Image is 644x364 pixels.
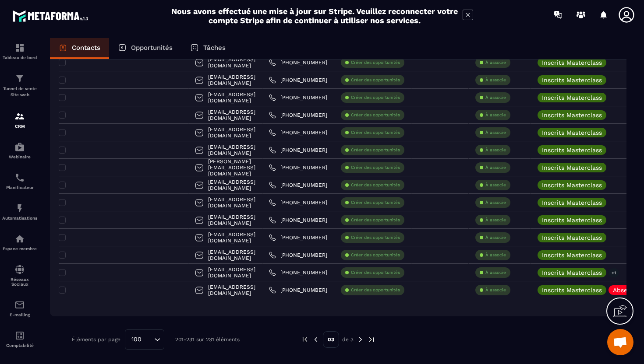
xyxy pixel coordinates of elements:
[351,199,400,206] p: Créer des opportunités
[2,185,37,190] p: Planificateur
[542,182,602,188] p: Inscrits Masterclass
[542,217,602,223] p: Inscrits Masterclass
[323,331,339,348] p: 03
[269,77,327,84] a: [PHONE_NUMBER]
[14,234,25,244] img: automations
[2,124,37,129] p: CRM
[485,77,506,83] p: À associe
[342,336,354,343] p: de 3
[2,277,37,287] p: Réseaux Sociaux
[351,112,400,118] p: Créer des opportunités
[485,199,506,206] p: À associe
[351,147,400,153] p: Créer des opportunités
[351,269,400,276] p: Créer des opportunités
[2,166,37,196] a: schedulerschedulerPlanificateur
[485,269,506,276] p: À associe
[542,112,602,118] p: Inscrits Masterclass
[128,335,145,344] span: 100
[269,287,327,294] a: [PHONE_NUMBER]
[351,164,400,171] p: Créer des opportunités
[542,199,602,206] p: Inscrits Masterclass
[2,324,37,354] a: accountantaccountantComptabilité
[269,269,327,276] a: [PHONE_NUMBER]
[269,94,327,101] a: [PHONE_NUMBER]
[2,66,37,105] a: formationformationTunnel de vente Site web
[269,182,327,189] a: [PHONE_NUMBER]
[269,217,327,224] a: [PHONE_NUMBER]
[14,264,25,275] img: social-network
[269,129,327,136] a: [PHONE_NUMBER]
[50,38,109,59] a: Contacts
[351,182,400,188] p: Créer des opportunités
[351,77,400,83] p: Créer des opportunités
[171,7,458,25] h2: Nous avons effectué une mise à jour sur Stripe. Veuillez reconnecter votre compte Stripe afin de ...
[357,336,364,343] img: next
[542,129,602,136] p: Inscrits Masterclass
[2,246,37,251] p: Espace membre
[351,59,400,66] p: Créer des opportunités
[269,164,327,171] a: [PHONE_NUMBER]
[14,73,25,84] img: formation
[125,329,164,350] div: Search for option
[485,94,506,101] p: À associe
[542,77,602,83] p: Inscrits Masterclass
[203,44,226,52] p: Tâches
[485,182,506,188] p: À associe
[2,154,37,159] p: Webinaire
[485,147,506,153] p: À associe
[14,142,25,152] img: automations
[2,343,37,348] p: Comptabilité
[109,38,181,59] a: Opportunités
[351,252,400,258] p: Créer des opportunités
[181,38,234,59] a: Tâches
[2,312,37,317] p: E-mailing
[269,252,327,259] a: [PHONE_NUMBER]
[2,105,37,135] a: formationformationCRM
[2,36,37,66] a: formationformationTableau de bord
[72,336,120,343] p: Éléments par page
[542,252,602,258] p: Inscrits Masterclass
[485,112,506,118] p: À associe
[14,203,25,213] img: automations
[542,287,602,293] p: Inscrits Masterclass
[607,329,633,355] div: Ouvrir le chat
[2,196,37,227] a: automationsautomationsAutomatisations
[485,234,506,241] p: À associe
[542,147,602,153] p: Inscrits Masterclass
[269,59,327,66] a: [PHONE_NUMBER]
[351,129,400,136] p: Créer des opportunités
[2,86,37,98] p: Tunnel de vente Site web
[14,172,25,183] img: scheduler
[175,336,240,343] p: 201-231 sur 231 éléments
[351,234,400,241] p: Créer des opportunités
[2,293,37,324] a: emailemailE-mailing
[485,164,506,171] p: À associe
[485,217,506,223] p: À associe
[542,269,602,276] p: Inscrits Masterclass
[542,234,602,241] p: Inscrits Masterclass
[351,217,400,223] p: Créer des opportunités
[14,111,25,122] img: formation
[2,55,37,60] p: Tableau de bord
[269,199,327,206] a: [PHONE_NUMBER]
[542,59,602,66] p: Inscrits Masterclass
[269,234,327,241] a: [PHONE_NUMBER]
[72,44,100,52] p: Contacts
[351,94,400,101] p: Créer des opportunités
[269,112,327,119] a: [PHONE_NUMBER]
[485,59,506,66] p: À associe
[14,330,25,341] img: accountant
[609,268,619,277] p: +1
[485,287,506,293] p: À associe
[2,135,37,166] a: automationsautomationsWebinaire
[14,300,25,310] img: email
[301,336,309,343] img: prev
[542,94,602,101] p: Inscrits Masterclass
[14,42,25,53] img: formation
[485,252,506,258] p: À associe
[145,335,152,344] input: Search for option
[269,147,327,154] a: [PHONE_NUMBER]
[542,164,602,171] p: Inscrits Masterclass
[485,129,506,136] p: À associe
[368,336,375,343] img: next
